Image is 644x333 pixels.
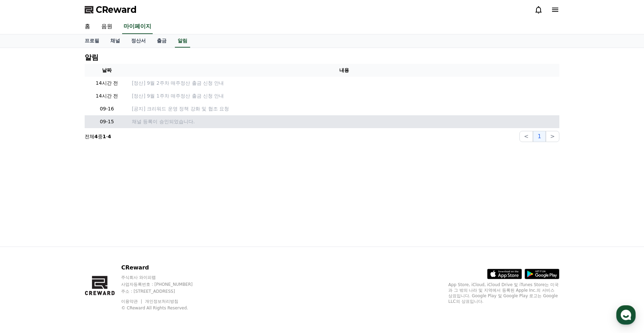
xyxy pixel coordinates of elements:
[94,134,98,139] strong: 4
[121,264,206,272] p: CReward
[132,80,557,87] a: [정산] 9월 2주차 매주정산 출금 신청 안내
[448,282,559,304] p: App Store, iCloud, iCloud Drive 및 iTunes Store는 미국과 그 밖의 나라 및 지역에서 등록된 Apple Inc.의 서비스 상표입니다. Goo...
[96,4,137,15] span: CReward
[96,19,118,34] a: 음원
[519,131,533,142] button: <
[87,105,126,113] p: 09-16
[85,64,129,77] th: 날짜
[107,231,116,236] span: 설정
[108,134,111,139] strong: 4
[122,19,153,34] a: 마이페이지
[121,282,206,287] p: 사업자등록번호 : [PHONE_NUMBER]
[151,34,172,48] a: 출금
[546,131,559,142] button: >
[103,134,106,139] strong: 1
[121,289,206,294] p: 주소 : [STREET_ADDRESS]
[533,131,545,142] button: 1
[85,53,99,61] h4: 알림
[87,80,126,87] p: 14시간 전
[79,34,105,48] a: 프로필
[129,64,559,77] th: 내용
[85,4,137,15] a: CReward
[175,34,190,48] a: 알림
[90,220,133,238] a: 설정
[145,299,178,304] a: 개인정보처리방침
[87,118,126,125] p: 09-15
[85,133,111,140] p: 전체 중 -
[22,231,26,236] span: 홈
[87,92,126,100] p: 14시간 전
[46,220,90,238] a: 대화
[121,299,143,304] a: 이용약관
[121,305,206,311] p: © CReward All Rights Reserved.
[2,220,46,238] a: 홈
[132,118,557,125] p: 채널 등록이 승인되었습니다.
[132,92,557,100] a: [정산] 9월 1주차 매주정산 출금 신청 안내
[121,275,206,280] p: 주식회사 와이피랩
[105,34,126,48] a: 채널
[79,19,96,34] a: 홈
[126,34,151,48] a: 정산서
[132,105,557,113] a: [공지] 크리워드 운영 정책 강화 및 협조 요청
[63,231,72,236] span: 대화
